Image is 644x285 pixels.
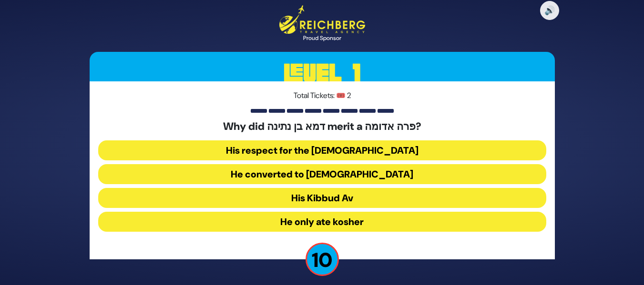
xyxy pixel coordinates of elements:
button: 🔊 [540,1,559,20]
h3: Level 1 [90,52,555,95]
p: Total Tickets: 🎟️ 2 [98,90,546,101]
button: He only ate kosher [98,212,546,232]
button: His Kibbud Av [98,188,546,208]
img: Reichberg Travel [279,5,365,33]
button: He converted to [DEMOGRAPHIC_DATA] [98,164,546,184]
h5: Why did דמא בן נתינה merit a פרה אדומה? [98,120,546,133]
button: His respect for the [DEMOGRAPHIC_DATA] [98,140,546,160]
div: Proud Sponsor [279,34,365,42]
p: 10 [306,243,339,276]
